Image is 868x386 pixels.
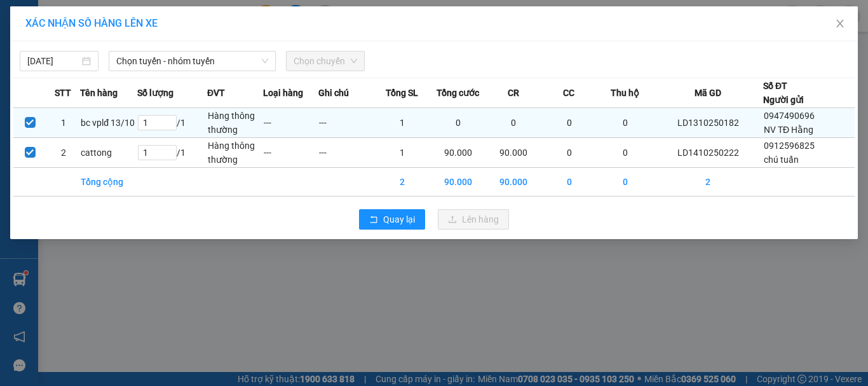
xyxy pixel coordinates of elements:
button: uploadLên hàng [438,209,509,230]
span: Mã GD [695,86,721,100]
td: 1 [374,138,430,168]
td: Tổng cộng [80,168,137,196]
span: Thu hộ [611,86,639,100]
td: Hàng thông thường [207,108,263,138]
strong: : [DOMAIN_NAME] [137,65,249,78]
button: rollbackQuay lại [359,209,425,230]
td: bc vplđ 13/10 [80,108,137,138]
div: Số ĐT Người gửi [763,79,804,107]
input: 14/10/2025 [27,54,79,68]
span: Chọn tuyến - nhóm tuyến [116,52,268,71]
td: 0 [430,108,486,138]
td: --- [318,138,374,168]
td: 0 [541,138,597,168]
td: 2 [47,138,81,168]
td: 1 [374,108,430,138]
img: logo [16,20,76,79]
span: Tên hàng [80,86,118,100]
td: cattong [80,138,137,168]
td: --- [318,108,374,138]
td: 0 [541,168,597,196]
span: down [261,57,269,65]
strong: Hotline : 0889 23 23 23 [152,53,234,63]
span: NV TĐ Hằng [764,125,813,135]
td: LD1310250182 [653,108,763,138]
span: XÁC NHẬN SỐ HÀNG LÊN XE [25,17,158,29]
td: LD1410250222 [653,138,763,168]
td: 90.000 [430,168,486,196]
span: CR [508,86,519,100]
span: Tổng SL [386,86,418,100]
span: CC [563,86,574,100]
span: 0947490696 [764,111,815,121]
button: Close [822,6,858,42]
span: Website [137,67,166,77]
td: / 1 [137,108,207,138]
td: 0 [597,138,653,168]
td: 0 [597,108,653,138]
strong: CÔNG TY TNHH VĨNH QUANG [107,22,280,35]
span: Chọn chuyến [294,52,357,71]
span: Tổng cước [437,86,479,100]
span: Loại hàng [263,86,303,100]
span: rollback [369,215,378,225]
span: Số lượng [137,86,173,100]
span: 0912596825 [764,141,815,151]
td: / 1 [137,138,207,168]
td: --- [263,138,319,168]
td: --- [263,108,319,138]
span: Quay lại [383,212,415,226]
td: 0 [541,108,597,138]
span: ĐVT [207,86,225,100]
td: Hàng thông thường [207,138,263,168]
td: 90.000 [430,138,486,168]
td: 0 [485,108,541,138]
td: 90.000 [485,138,541,168]
span: close [835,18,845,29]
span: STT [55,86,71,100]
span: Ghi chú [318,86,349,100]
td: 90.000 [485,168,541,196]
strong: PHIẾU GỬI HÀNG [142,38,245,51]
td: 1 [47,108,81,138]
td: 2 [653,168,763,196]
td: 0 [597,168,653,196]
span: chú tuấn [764,155,799,165]
td: 2 [374,168,430,196]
